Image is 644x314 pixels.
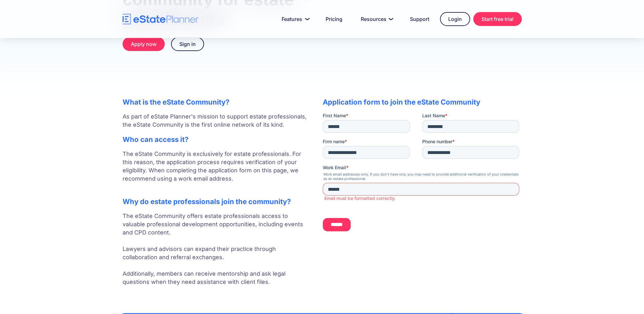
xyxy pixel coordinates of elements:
a: Login [440,12,470,26]
a: home [123,14,199,25]
p: The eState Community offers estate professionals access to valuable professional development oppo... [123,212,310,286]
a: Start free trial [473,12,522,26]
h2: What is the eState Community? [123,98,310,106]
p: The eState Community is exclusively for estate professionals. For this reason, the application pr... [123,150,310,191]
a: Pricing [318,13,350,25]
h2: Who can access it? [123,135,310,144]
p: As part of eState Planner's mission to support estate professionals, the eState Community is the ... [123,112,310,129]
h2: Why do estate professionals join the community? [123,197,310,206]
a: Support [402,13,437,25]
a: Features [274,13,315,25]
a: Resources [353,13,399,25]
iframe: Form 0 [323,112,522,236]
a: Apply now [123,37,165,51]
h2: Application form to join the eState Community [323,98,522,106]
a: Sign in [171,37,204,51]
